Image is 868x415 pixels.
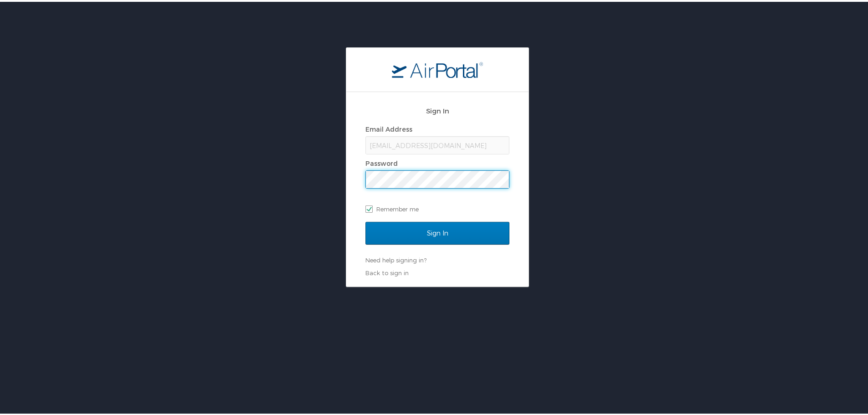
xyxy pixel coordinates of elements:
[392,60,483,76] img: logo
[365,158,398,165] label: Password
[365,104,509,114] h2: Sign In
[365,267,409,275] a: Back to sign in
[365,255,426,262] a: Need help signing in?
[365,220,509,243] input: Sign In
[365,200,509,214] label: Remember me
[365,123,412,131] label: Email Address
